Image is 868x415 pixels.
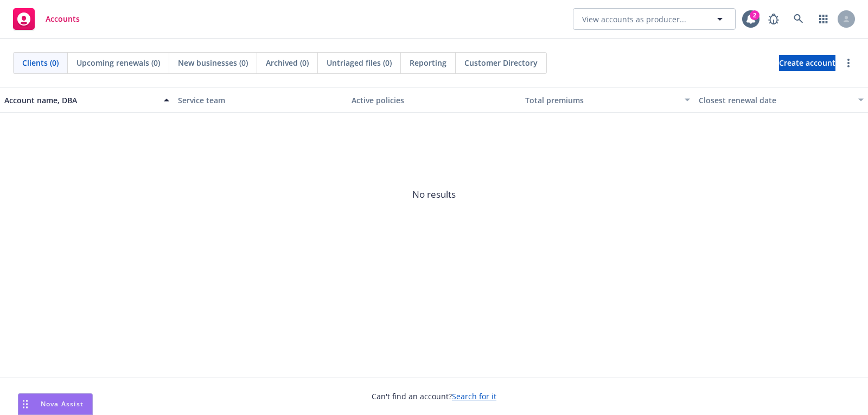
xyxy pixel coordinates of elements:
[18,393,93,415] button: Nova Assist
[779,53,835,73] span: Create account
[788,8,809,30] a: Search
[582,14,686,25] span: View accounts as producer...
[372,391,496,402] span: Can't find an account?
[521,87,694,113] button: Total premiums
[573,8,736,30] button: View accounts as producer...
[9,4,84,34] a: Accounts
[327,57,392,68] span: Untriaged files (0)
[410,57,446,68] span: Reporting
[813,8,834,30] a: Switch app
[174,87,347,113] button: Service team
[18,394,32,414] div: Drag to move
[22,57,59,68] span: Clients (0)
[4,95,157,106] div: Account name, DBA
[178,95,343,106] div: Service team
[352,95,516,106] div: Active policies
[694,87,868,113] button: Closest renewal date
[178,57,248,68] span: New businesses (0)
[41,399,84,408] span: Nova Assist
[525,95,678,106] div: Total premiums
[266,57,309,68] span: Archived (0)
[763,8,784,30] a: Report a Bug
[699,95,852,106] div: Closest renewal date
[750,10,759,20] div: 2
[347,87,521,113] button: Active policies
[464,57,538,68] span: Customer Directory
[46,15,80,23] span: Accounts
[779,55,835,71] a: Create account
[452,391,496,401] a: Search for it
[842,56,855,70] a: more
[76,57,160,68] span: Upcoming renewals (0)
